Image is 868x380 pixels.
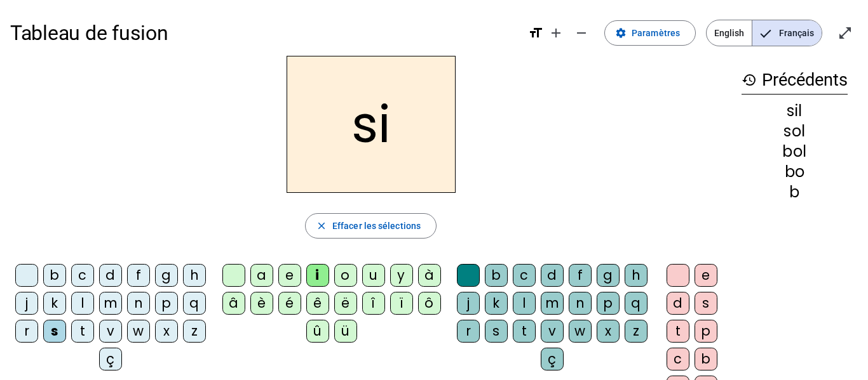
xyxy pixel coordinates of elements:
[604,20,696,46] button: Paramètres
[390,264,413,287] div: y
[742,66,848,95] h3: Précédents
[278,292,301,315] div: é
[334,292,357,315] div: ë
[597,320,620,343] div: x
[707,20,752,46] span: English
[362,292,385,315] div: î
[334,264,357,287] div: o
[543,20,569,46] button: Augmenter la taille de la police
[127,264,150,287] div: f
[250,292,273,315] div: è
[99,320,122,343] div: v
[541,264,564,287] div: d
[418,292,441,315] div: ô
[155,320,178,343] div: x
[615,27,627,39] mat-icon: settings
[513,264,536,287] div: c
[695,348,717,370] div: b
[485,292,508,315] div: k
[127,292,150,315] div: n
[667,320,689,343] div: t
[43,292,66,315] div: k
[695,320,717,343] div: p
[625,320,648,343] div: z
[71,264,94,287] div: c
[541,292,564,315] div: m
[10,13,518,53] h1: Tableau de fusion
[541,320,564,343] div: v
[390,292,413,315] div: ï
[155,292,178,315] div: p
[742,103,848,119] div: sil
[695,264,717,287] div: e
[183,292,206,315] div: q
[695,292,717,315] div: s
[334,320,357,343] div: ü
[99,292,122,315] div: m
[71,292,94,315] div: l
[305,213,437,239] button: Effacer les sélections
[837,25,853,41] mat-icon: open_in_full
[706,20,822,46] mat-button-toggle-group: Language selection
[667,348,689,370] div: c
[362,264,385,287] div: u
[625,292,648,315] div: q
[742,144,848,159] div: bol
[332,218,421,233] span: Effacer les sélections
[485,264,508,287] div: b
[597,292,620,315] div: p
[752,20,822,46] span: Français
[632,25,680,41] span: Paramètres
[597,264,620,287] div: g
[99,348,122,370] div: ç
[71,320,94,343] div: t
[541,348,564,370] div: ç
[222,292,245,315] div: â
[742,185,848,200] div: b
[485,320,508,343] div: s
[306,264,329,287] div: i
[569,20,594,46] button: Diminuer la taille de la police
[306,320,329,343] div: û
[99,264,122,287] div: d
[316,220,327,232] mat-icon: close
[742,72,757,88] mat-icon: history
[742,124,848,139] div: sol
[569,264,592,287] div: f
[742,164,848,180] div: bo
[250,264,273,287] div: a
[183,320,206,343] div: z
[528,25,543,41] mat-icon: format_size
[127,320,150,343] div: w
[457,292,480,315] div: j
[278,264,301,287] div: e
[287,56,456,193] h2: si
[574,25,589,41] mat-icon: remove
[513,320,536,343] div: t
[183,264,206,287] div: h
[569,292,592,315] div: n
[667,292,689,315] div: d
[15,292,38,315] div: j
[418,264,441,287] div: à
[15,320,38,343] div: r
[155,264,178,287] div: g
[625,264,648,287] div: h
[548,25,564,41] mat-icon: add
[306,292,329,315] div: ê
[832,20,858,46] button: Entrer en plein écran
[43,320,66,343] div: s
[513,292,536,315] div: l
[457,320,480,343] div: r
[43,264,66,287] div: b
[569,320,592,343] div: w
